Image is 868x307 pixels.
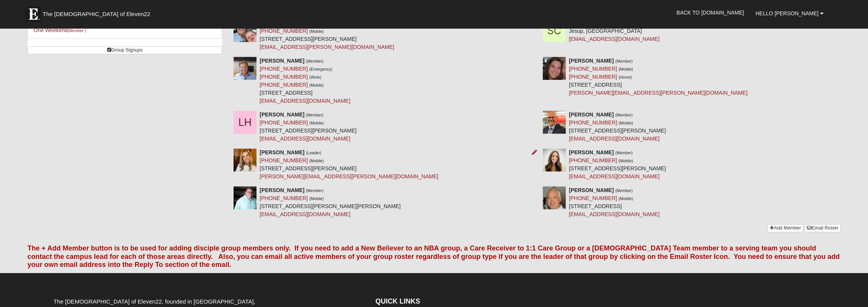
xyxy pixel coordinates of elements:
small: (Mobile) [309,121,324,125]
small: (Home) [618,75,632,79]
a: [PHONE_NUMBER] [260,74,308,80]
small: (Member) [615,188,633,193]
small: (Mobile) [309,158,324,163]
div: [STREET_ADDRESS][PERSON_NAME] [260,149,438,181]
a: [EMAIL_ADDRESS][DOMAIN_NAME] [260,136,350,142]
strong: [PERSON_NAME] [569,149,613,155]
a: [PHONE_NUMBER] [260,66,308,72]
div: [STREET_ADDRESS][PERSON_NAME][PERSON_NAME] [260,186,401,218]
strong: [PERSON_NAME] [569,58,613,64]
div: [STREET_ADDRESS][PERSON_NAME] [260,111,357,143]
a: [PHONE_NUMBER] [569,157,617,163]
div: [STREET_ADDRESS][PERSON_NAME] [569,111,666,143]
small: (Member) [306,188,324,193]
a: Add Member [767,224,803,232]
span: Hello [PERSON_NAME] [755,10,818,16]
a: [EMAIL_ADDRESS][DOMAIN_NAME] [569,173,659,179]
a: The [DEMOGRAPHIC_DATA] of Eleven22 [22,3,175,22]
small: (Member) [306,113,324,117]
small: (Work) [309,75,321,79]
a: [PERSON_NAME][EMAIL_ADDRESS][PERSON_NAME][DOMAIN_NAME] [569,90,748,96]
img: Eleven22 logo [26,6,41,22]
a: [PHONE_NUMBER] [260,195,308,201]
a: [PHONE_NUMBER] [260,120,308,126]
a: [PHONE_NUMBER] [569,66,617,72]
a: [EMAIL_ADDRESS][PERSON_NAME][DOMAIN_NAME] [260,44,394,50]
div: [STREET_ADDRESS][PERSON_NAME] [569,149,666,181]
strong: [PERSON_NAME] [569,111,613,118]
a: [EMAIL_ADDRESS][DOMAIN_NAME] [569,211,659,217]
a: [PHONE_NUMBER] [569,74,617,80]
a: Group Signups [28,46,222,54]
small: (Mobile) [309,83,324,87]
a: Email Roster [805,224,840,232]
strong: [PERSON_NAME] [260,187,304,193]
strong: [PERSON_NAME] [260,111,304,118]
small: (Mobile) [618,121,633,125]
small: (Member) [615,150,633,155]
div: [STREET_ADDRESS][PERSON_NAME] [260,19,394,51]
font: The + Add Member button is to be used for adding disciple group members only. If you need to add ... [28,244,840,268]
a: [PHONE_NUMBER] [569,120,617,126]
div: Jesup, [GEOGRAPHIC_DATA] [569,19,659,43]
small: (Member) [615,113,633,117]
a: [EMAIL_ADDRESS][DOMAIN_NAME] [569,136,659,142]
small: (Mobile) [618,196,633,201]
a: Hello [PERSON_NAME] [750,4,829,23]
a: [EMAIL_ADDRESS][DOMAIN_NAME] [260,211,350,217]
small: (Leader) [306,150,321,155]
strong: [PERSON_NAME] [260,58,304,64]
a: Back to [DOMAIN_NAME] [671,3,750,22]
a: [PHONE_NUMBER] [260,157,308,163]
a: One Weekend(Member ) [34,27,86,33]
small: (Emergency) [309,67,332,71]
small: (Member ) [68,28,86,33]
a: [EMAIL_ADDRESS][DOMAIN_NAME] [569,36,659,42]
small: (Mobile) [618,158,633,163]
a: [PHONE_NUMBER] [260,28,308,34]
a: [PHONE_NUMBER] [569,195,617,201]
div: [STREET_ADDRESS] [569,57,748,97]
strong: [PERSON_NAME] [569,187,613,193]
div: [STREET_ADDRESS] [260,57,350,105]
a: [EMAIL_ADDRESS][DOMAIN_NAME] [260,98,350,104]
small: (Member) [306,59,324,63]
small: (Mobile) [309,29,324,34]
a: [PERSON_NAME][EMAIL_ADDRESS][PERSON_NAME][DOMAIN_NAME] [260,173,438,179]
div: [STREET_ADDRESS] [569,186,659,218]
strong: [PERSON_NAME] [260,149,304,155]
span: The [DEMOGRAPHIC_DATA] of Eleven22 [43,10,150,18]
a: [PHONE_NUMBER] [260,82,308,88]
small: (Mobile) [618,67,633,71]
small: (Mobile) [309,196,324,201]
small: (Member) [615,59,633,63]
